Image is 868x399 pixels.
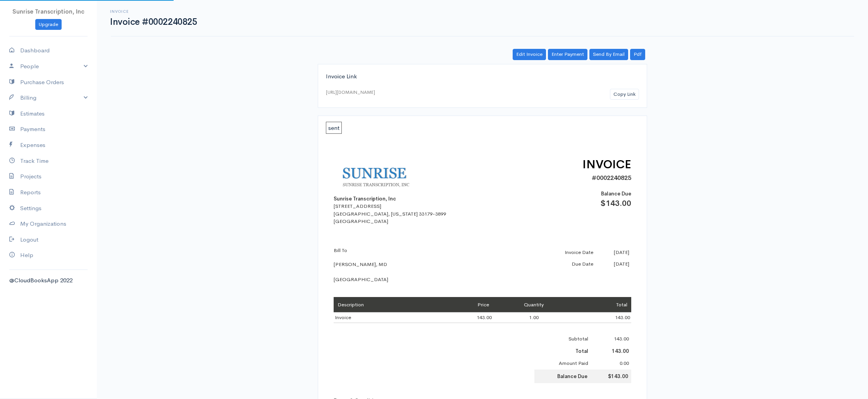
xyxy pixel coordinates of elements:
[534,370,591,383] td: Balance Due
[435,297,493,313] td: Price
[600,199,631,208] span: $143.00
[595,247,631,258] td: [DATE]
[12,8,84,15] span: Sunrise Transcription, Inc
[610,89,639,100] button: Copy Link
[110,9,197,14] h6: Invoice
[334,297,435,313] td: Description
[513,49,546,60] a: Edit Invoice
[575,297,631,313] td: Total
[334,247,469,254] p: Bill To
[575,348,588,354] b: Total
[582,157,631,172] span: INVOICE
[493,313,575,323] td: 1.00
[592,174,631,182] span: #0002240825
[534,247,595,258] td: Invoice Date
[326,72,639,81] div: Invoice Link
[612,348,629,354] b: 143.00
[591,357,631,370] td: 0.00
[9,276,88,285] div: @CloudBooksApp 2022
[334,156,431,195] img: logo-41.gif
[334,247,469,283] div: [PERSON_NAME], MD [GEOGRAPHIC_DATA]
[35,19,62,30] a: Upgrade
[595,258,631,270] td: [DATE]
[575,313,631,323] td: 143.00
[534,333,591,345] td: Subtotal
[601,190,631,197] span: Balance Due
[534,258,595,270] td: Due Date
[548,49,587,60] a: Enter Payment
[334,313,435,323] td: Invoice
[534,357,591,370] td: Amount Paid
[110,17,197,27] h1: Invoice #0002240825
[493,297,575,313] td: Quantity
[435,313,493,323] td: 143.00
[334,202,469,225] div: [STREET_ADDRESS] [GEOGRAPHIC_DATA], [US_STATE] 33179-3899 [GEOGRAPHIC_DATA]
[326,89,375,96] div: [URL][DOMAIN_NAME]
[591,333,631,345] td: 143.00
[591,370,631,383] td: $143.00
[334,195,396,202] b: Sunrise Transcription, Inc
[589,49,628,60] a: Send By Email
[630,49,645,60] a: Pdf
[326,122,342,134] span: sent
